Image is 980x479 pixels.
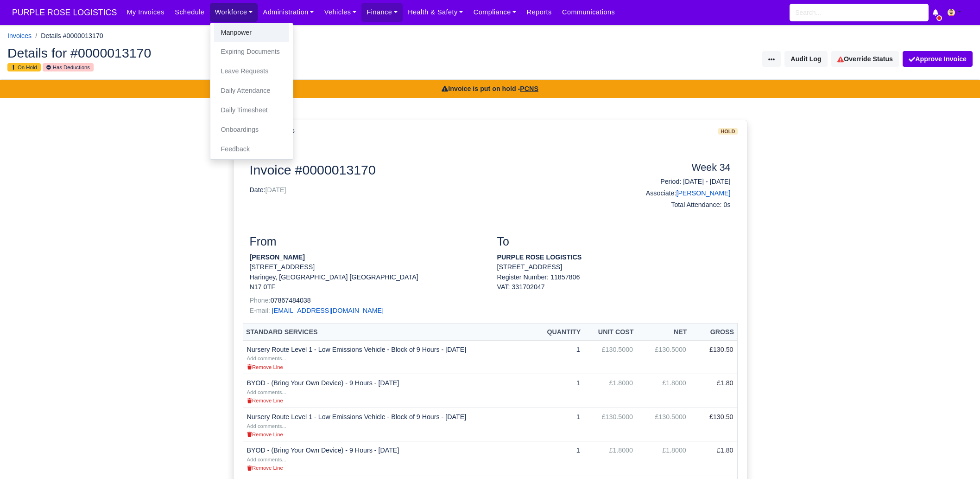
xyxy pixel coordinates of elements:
[247,423,286,429] small: Add comments...
[584,441,637,475] td: £1.8000
[637,408,690,441] td: £130.5000
[214,101,289,120] a: Daily Timesheet
[250,185,607,195] p: Date:
[247,432,283,437] small: Remove Line
[784,51,827,67] button: Audit Log
[250,262,483,272] p: [STREET_ADDRESS]
[361,3,403,21] a: Finance
[250,162,607,178] h2: Invoice #0000013170
[214,81,289,101] a: Daily Attendance
[637,340,690,374] td: £130.5000
[584,374,637,408] td: £1.8000
[247,398,283,403] small: Remove Line
[522,3,557,21] a: Reports
[214,42,289,62] a: Expiring Documents
[497,262,731,272] p: [STREET_ADDRESS]
[214,120,289,140] a: Onboardings
[214,62,289,81] a: Leave Requests
[690,441,737,475] td: £1.80
[621,162,731,174] h4: Week 34
[214,23,289,43] a: Manpower
[243,374,533,408] td: BYOD - (Bring Your Own Device) - 9 Hours - [DATE]
[250,297,271,304] span: Phone:
[243,324,533,341] th: Standard Services
[637,324,690,341] th: Net
[533,340,583,374] td: 1
[621,201,731,209] h6: Total Attendance: 0s
[637,441,690,475] td: £1.8000
[718,128,737,135] span: hold
[250,253,305,261] strong: [PERSON_NAME]
[7,46,483,59] h2: Details for #0000013170
[676,189,730,197] a: [PERSON_NAME]
[247,430,283,438] a: Remove Line
[637,374,690,408] td: £1.8000
[903,51,973,67] button: Approve Invoice
[32,31,103,41] li: Details #0000013170
[934,434,980,479] iframe: Chat Widget
[214,140,289,159] a: Feedback
[247,457,286,462] small: Add comments...
[319,3,362,21] a: Vehicles
[247,465,283,471] small: Remove Line
[266,186,286,194] span: [DATE]
[247,455,286,463] a: Add comments...
[7,63,41,71] small: On Hold
[210,3,258,21] a: Workforce
[533,441,583,475] td: 1
[557,3,620,21] a: Communications
[584,324,637,341] th: Unit Cost
[584,408,637,441] td: £130.5000
[243,340,533,374] td: Nursery Route Level 1 - Low Emissions Vehicle - Block of 9 Hours - [DATE]
[243,408,533,441] td: Nursery Route Level 1 - Low Emissions Vehicle - Block of 9 Hours - [DATE]
[497,282,731,292] div: VAT: 331702047
[490,272,738,292] div: Register Number: 11857806
[690,324,737,341] th: Gross
[121,3,170,21] a: My Invoices
[272,307,384,314] a: [EMAIL_ADDRESS][DOMAIN_NAME]
[7,32,32,39] a: Invoices
[7,3,121,22] span: PURPLE ROSE LOGISTICS
[690,340,737,374] td: £130.50
[831,51,899,67] a: Override Status
[520,85,538,92] u: PCNS
[247,356,286,361] small: Add comments...
[403,3,468,21] a: Health & Safety
[247,364,283,370] small: Remove Line
[621,178,731,186] h6: Period: [DATE] - [DATE]
[621,189,731,197] h6: Associate:
[533,324,583,341] th: Quantity
[250,296,483,305] p: 07867484038
[170,3,209,21] a: Schedule
[690,408,737,441] td: £130.50
[468,3,522,21] a: Compliance
[533,374,583,408] td: 1
[247,388,286,395] a: Add comments...
[247,363,283,370] a: Remove Line
[250,272,483,282] p: Haringey, [GEOGRAPHIC_DATA] [GEOGRAPHIC_DATA]
[250,235,483,249] h3: From
[533,408,583,441] td: 1
[250,282,483,292] p: N17 0TF
[247,389,286,395] small: Add comments...
[584,340,637,374] td: £130.5000
[258,3,319,21] a: Administration
[7,4,121,22] a: PURPLE ROSE LOGISTICS
[247,464,283,471] a: Remove Line
[247,396,283,404] a: Remove Line
[497,253,582,261] strong: PURPLE ROSE LOGISTICS
[247,354,286,362] a: Add comments...
[243,441,533,475] td: BYOD - (Bring Your Own Device) - 9 Hours - [DATE]
[43,63,94,71] small: Has Deductions
[690,374,737,408] td: £1.80
[250,307,270,314] span: E-mail:
[247,422,286,429] a: Add comments...
[497,235,731,249] h3: To
[790,4,929,21] input: Search...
